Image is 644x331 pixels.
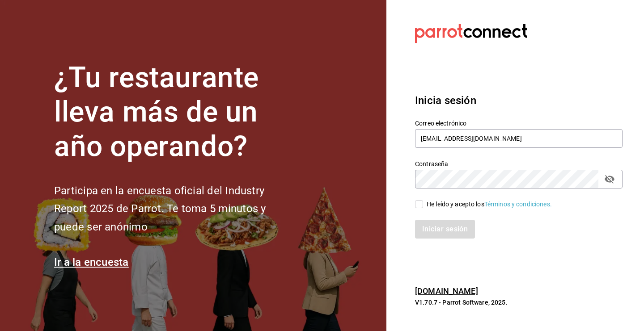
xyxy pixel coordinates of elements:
h1: ¿Tu restaurante lleva más de un año operando? [54,61,296,163]
a: Términos y condiciones. [484,201,552,208]
a: [DOMAIN_NAME] [415,286,478,296]
p: V1.70.7 - Parrot Software, 2025. [415,298,623,307]
div: He leído y acepto los [427,200,552,209]
input: Ingresa tu correo electrónico [415,129,623,148]
a: Ir a la encuesta [54,256,129,268]
button: passwordField [602,172,617,187]
label: Contraseña [415,161,623,167]
h3: Inicia sesión [415,92,623,109]
label: Correo electrónico [415,120,623,126]
h2: Participa en la encuesta oficial del Industry Report 2025 de Parrot. Te toma 5 minutos y puede se... [54,182,296,236]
